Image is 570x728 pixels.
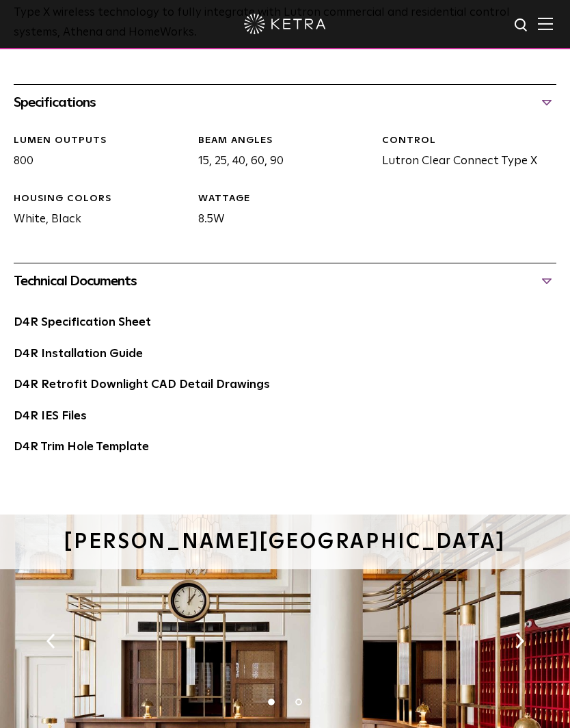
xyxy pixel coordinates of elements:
[3,192,188,230] div: White, Black
[14,441,149,453] a: D4R Trim Hole Template
[198,134,372,148] div: Beam Angles
[44,632,57,650] button: Previous
[372,134,556,172] div: Lutron Clear Connect Type X
[14,411,87,422] a: D4R IES Files
[513,632,526,650] button: Next
[14,270,556,292] div: Technical Documents
[3,134,188,172] div: 800
[538,17,553,30] img: Hamburger%20Nav.svg
[14,92,556,114] div: Specifications
[14,134,188,148] div: LUMEN OUTPUTS
[14,348,143,360] a: D4R Installation Guide
[295,699,302,705] button: 2
[188,134,372,172] div: 15, 25, 40, 60, 90
[268,699,275,705] button: 1
[244,14,326,34] img: ketra-logo-2019-white
[14,379,270,391] a: D4R Retrofit Downlight CAD Detail Drawings
[14,192,188,206] div: HOUSING COLORS
[382,134,556,148] div: CONTROL
[198,192,372,206] div: WATTAGE
[14,317,151,328] a: D4R Specification Sheet
[513,17,530,34] img: search icon
[188,192,372,230] div: 8.5W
